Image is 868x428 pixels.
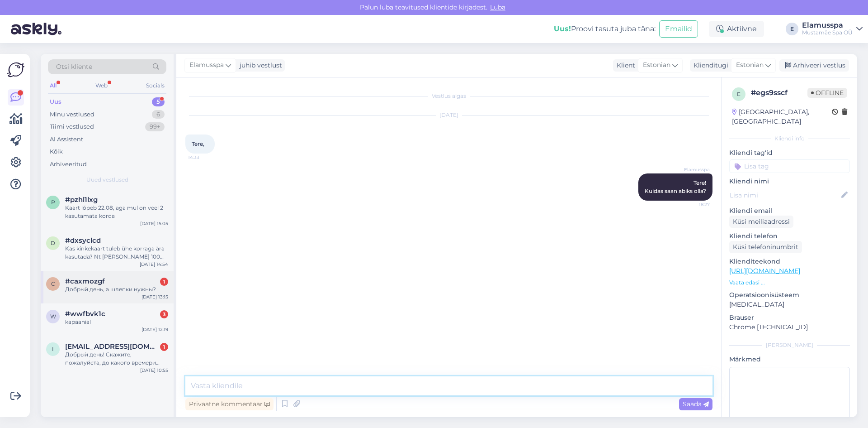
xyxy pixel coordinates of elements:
p: Kliendi email [729,206,850,216]
div: Kliendi info [729,135,850,143]
span: Luba [487,3,508,11]
p: Chrome [TECHNICAL_ID] [729,322,850,332]
div: [DATE] 12:19 [142,326,168,333]
span: Elamusspa [676,166,710,173]
p: Klienditeekond [729,257,850,266]
div: [DATE] 15:05 [140,220,168,227]
div: juhib vestlust [236,61,282,70]
span: Saada [683,400,709,408]
div: [DATE] [185,111,712,119]
div: AI Assistent [50,135,83,144]
span: Estonian [643,60,670,70]
span: #dxsyclcd [65,236,101,245]
span: #wwfbvk1c [65,310,105,318]
div: 6 [152,110,165,119]
div: 3 [160,310,168,318]
div: 99+ [145,122,165,131]
div: Добрый день! Скажите, пожалуйста, до какого времери действует льготное предложение 145 евро - 10 ... [65,351,168,367]
div: Uus [50,97,61,106]
span: p [51,199,55,206]
div: Küsi telefoninumbrit [729,241,802,253]
p: Operatsioonisüsteem [729,290,850,300]
p: [MEDICAL_DATA] [729,300,850,309]
div: All [48,80,58,91]
b: Uus! [554,24,571,33]
div: 1 [160,278,168,286]
div: [GEOGRAPHIC_DATA], [GEOGRAPHIC_DATA] [732,107,832,126]
div: Proovi tasuta juba täna: [554,24,656,34]
span: Otsi kliente [56,62,92,72]
div: [DATE] 14:54 [140,261,168,268]
div: [DATE] 13:15 [142,293,168,300]
p: Kliendi nimi [729,177,850,186]
div: Privaatne kommentaar [185,398,274,410]
div: Arhiveeri vestlus [779,59,849,72]
div: 1 [160,343,168,351]
div: [PERSON_NAME] [729,341,850,349]
div: 5 [152,97,165,106]
div: Vestlus algas [185,92,712,100]
div: Добрый день, а шлепки нужны? [65,285,168,293]
div: Klient [613,61,635,70]
div: Aktiivne [709,21,764,37]
div: E [786,23,798,35]
span: Elamusspa [189,60,224,70]
p: Brauser [729,313,850,322]
img: Askly Logo [7,61,24,78]
div: Mustamäe Spa OÜ [802,29,853,36]
span: #caxmozgf [65,277,105,285]
div: Tiimi vestlused [50,122,94,131]
div: Web [94,80,109,91]
span: 18:27 [676,201,710,208]
div: Küsi meiliaadressi [729,216,793,228]
input: Lisa tag [729,159,850,173]
span: w [50,313,56,320]
span: e [737,91,741,97]
p: Kliendi telefon [729,231,850,241]
a: ElamusspaMustamäe Spa OÜ [802,22,863,36]
input: Lisa nimi [730,190,840,200]
p: Vaata edasi ... [729,279,850,287]
span: c [51,280,55,287]
div: Klienditugi [690,61,728,70]
div: Kõik [50,147,63,156]
span: i [52,346,54,352]
span: #pzhl1lxg [65,196,98,204]
a: [URL][DOMAIN_NAME] [729,267,800,275]
span: Estonian [736,60,764,70]
div: Minu vestlused [50,110,94,119]
div: [DATE] 10:55 [140,367,168,374]
div: Kaart lõpeb 22.08, aga mul on veel 2 kasutamata korda [65,204,168,220]
span: Tere, [192,140,204,147]
p: Kliendi tag'id [729,148,850,158]
div: kapaanial [65,318,168,326]
span: d [51,240,55,246]
p: Märkmed [729,355,850,364]
div: Kas kinkekaart tuleb ühe korraga ära kasutada? Nt [PERSON_NAME] 100 eurise, aga soovin käia 4 -5 ... [65,245,168,261]
button: Emailid [659,20,698,38]
div: Elamusspa [802,22,853,29]
span: irinavinn@mail.ru [65,342,159,351]
span: 14:33 [188,154,222,161]
span: Offline [807,88,847,98]
span: Uued vestlused [86,176,128,184]
div: Arhiveeritud [50,160,87,169]
div: # egs9sscf [751,87,807,98]
div: Socials [144,80,166,91]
